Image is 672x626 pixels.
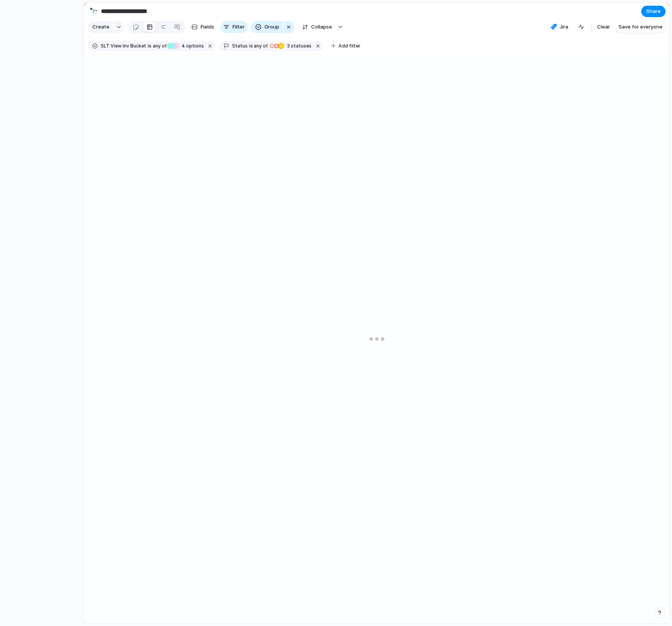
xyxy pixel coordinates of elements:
span: Share [646,8,661,15]
button: 3 statuses [268,42,313,50]
span: statuses [285,43,311,49]
button: 4 options [167,42,206,50]
span: 4 [179,43,186,49]
span: Group [264,23,279,31]
button: Add filter [327,41,365,51]
span: Add filter [338,43,361,49]
button: Clear [594,21,613,33]
span: Fields [201,23,214,31]
button: isany of [248,42,269,50]
span: is [148,43,152,49]
span: Collapse [311,23,332,31]
span: options [179,43,204,49]
span: any of [253,43,268,49]
button: Save for everyone [615,21,666,33]
button: 🔭 [87,5,100,17]
span: Filter [232,23,245,31]
span: Status [232,43,248,49]
button: Jira [547,21,571,33]
button: Group [251,21,283,33]
span: any of [152,43,166,49]
span: Create [92,23,109,31]
button: Collapse [297,21,336,33]
span: Save for everyone [618,23,663,31]
span: is [249,43,253,49]
span: Jira [560,23,568,31]
button: Create [88,21,113,33]
button: Filter [220,21,248,33]
button: isany of [146,42,168,50]
button: Fields [188,21,217,33]
button: Share [641,6,666,17]
span: Clear [597,23,610,31]
span: SLT View Inv Bucket [101,43,146,49]
span: 3 [285,43,291,49]
div: 🔭 [89,6,98,16]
